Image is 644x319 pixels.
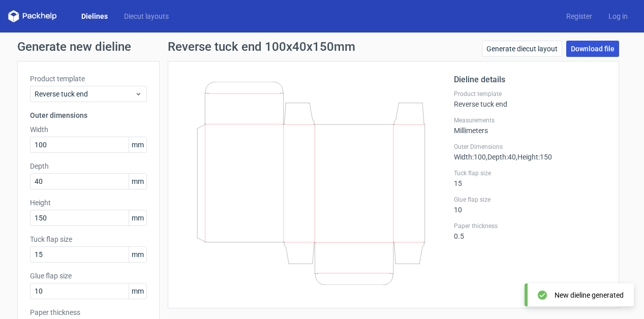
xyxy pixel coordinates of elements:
[168,41,355,53] h1: Reverse tuck end 100x40x150mm
[30,307,147,317] label: Paper thickness
[516,153,552,161] span: , Height : 150
[454,143,606,151] label: Outer Dimensions
[30,161,147,171] label: Depth
[454,222,606,230] label: Paper thickness
[454,196,606,214] div: 10
[566,41,619,57] a: Download file
[129,283,146,299] span: mm
[30,74,147,84] label: Product template
[454,153,486,161] span: Width : 100
[73,11,116,21] a: Dielines
[35,89,135,99] span: Reverse tuck end
[454,74,606,86] h2: Dieline details
[486,153,516,161] span: , Depth : 40
[30,110,147,120] h3: Outer dimensions
[129,174,146,189] span: mm
[30,124,147,135] label: Width
[30,234,147,244] label: Tuck flap size
[454,90,606,108] div: Reverse tuck end
[482,41,562,57] a: Generate diecut layout
[454,116,606,135] div: Millimeters
[454,169,606,177] label: Tuck flap size
[600,11,636,21] a: Log in
[30,198,147,208] label: Height
[30,271,147,281] label: Glue flap size
[129,137,146,152] span: mm
[454,222,606,240] div: 0.5
[454,196,606,204] label: Glue flap size
[116,11,177,21] a: Diecut layouts
[555,290,624,300] div: New dieline generated
[129,210,146,226] span: mm
[454,90,606,98] label: Product template
[558,11,600,21] a: Register
[454,169,606,187] div: 15
[454,116,606,124] label: Measurements
[17,41,627,53] h1: Generate new dieline
[129,247,146,262] span: mm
